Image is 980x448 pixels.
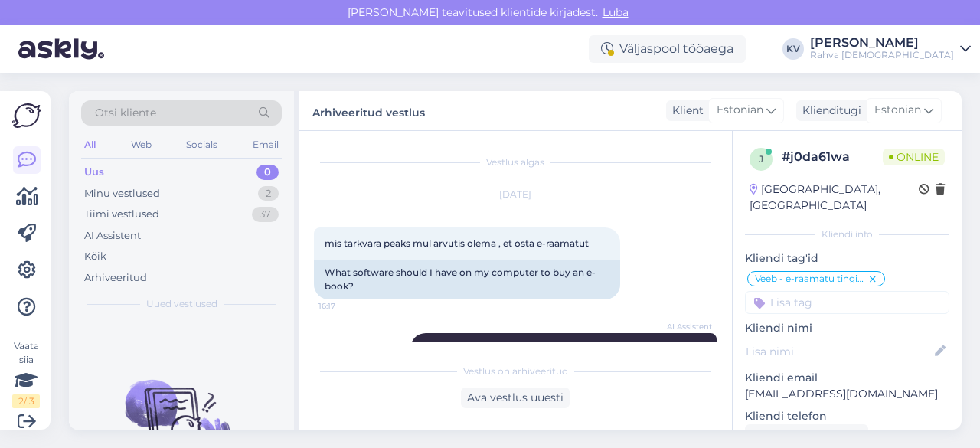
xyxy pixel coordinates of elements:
p: [EMAIL_ADDRESS][DOMAIN_NAME] [745,386,949,402]
a: [PERSON_NAME]Rahva [DEMOGRAPHIC_DATA] [810,37,971,61]
div: KV [782,38,804,60]
div: Email [250,135,282,155]
p: Kliendi tag'id [745,250,949,267]
div: 0 [256,165,279,180]
div: 2 / 3 [12,394,40,408]
div: 2 [258,186,279,201]
span: j [759,153,763,165]
div: Vaata siia [12,339,40,408]
div: [GEOGRAPHIC_DATA], [GEOGRAPHIC_DATA] [750,181,919,214]
div: AI Assistent [84,228,141,244]
p: Kliendi nimi [745,320,949,336]
span: Estonian [717,102,763,119]
div: Minu vestlused [84,186,160,201]
span: 16:17 [318,300,376,312]
span: AI Assistent [655,321,712,332]
div: All [81,135,99,155]
div: Web [128,135,155,155]
span: mis tarkvara peaks mul arvutis olema , et osta e-raamatut [325,237,589,249]
input: Lisa tag [745,291,949,314]
div: What software should I have on my computer to buy an e-book? [314,260,620,299]
div: # j0da61wa [782,148,883,166]
div: Kliendi info [745,227,949,241]
img: Askly Logo [12,103,41,128]
div: Klienditugi [796,103,861,119]
span: Otsi kliente [95,105,156,121]
div: Küsi telefoninumbrit [745,424,868,445]
div: Kõik [84,249,106,264]
p: Kliendi telefon [745,408,949,424]
span: Luba [598,5,633,19]
p: Kliendi email [745,370,949,386]
span: Veeb - e-raamatu tingimused [755,274,867,283]
span: Online [883,149,945,165]
label: Arhiveeritud vestlus [312,100,425,121]
div: 37 [252,207,279,222]
span: Uued vestlused [146,297,217,311]
div: Socials [183,135,220,155]
div: Arhiveeritud [84,270,147,286]
div: Klient [666,103,704,119]
input: Lisa nimi [746,343,932,360]
div: [PERSON_NAME] [810,37,954,49]
div: Rahva [DEMOGRAPHIC_DATA] [810,49,954,61]
div: Ava vestlus uuesti [461,388,570,408]
span: Vestlus on arhiveeritud [463,365,568,378]
span: Estonian [874,102,921,119]
div: [DATE] [314,188,717,201]
div: Vestlus algas [314,155,717,169]
div: Uus [84,165,104,180]
div: Tiimi vestlused [84,207,159,222]
div: Väljaspool tööaega [589,35,746,63]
